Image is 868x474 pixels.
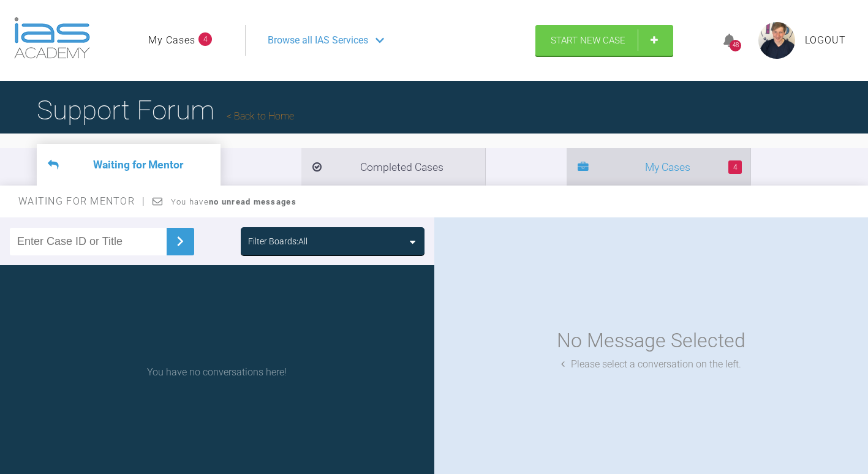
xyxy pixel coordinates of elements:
[171,197,296,206] span: You have
[170,231,190,251] img: chevronRight.28bd32b0.svg
[561,356,741,372] div: Please select a conversation on the left.
[227,110,294,122] a: Back to Home
[730,40,741,51] div: 48
[209,197,296,206] strong: no unread messages
[805,32,846,48] a: Logout
[268,32,368,48] span: Browse all IAS Services
[18,195,145,207] span: Waiting for Mentor
[148,32,195,48] a: My Cases
[551,35,625,46] span: Start New Case
[567,148,750,186] li: My Cases
[557,325,745,356] div: No Message Selected
[10,228,167,255] input: Enter Case ID or Title
[535,25,673,56] a: Start New Case
[248,235,308,248] div: Filter Boards: All
[14,17,90,59] img: logo-light.3e3ef733.png
[37,89,294,132] h1: Support Forum
[728,160,742,174] span: 4
[198,32,212,46] span: 4
[758,22,795,59] img: profile.png
[301,148,485,186] li: Completed Cases
[37,144,221,186] li: Waiting for Mentor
